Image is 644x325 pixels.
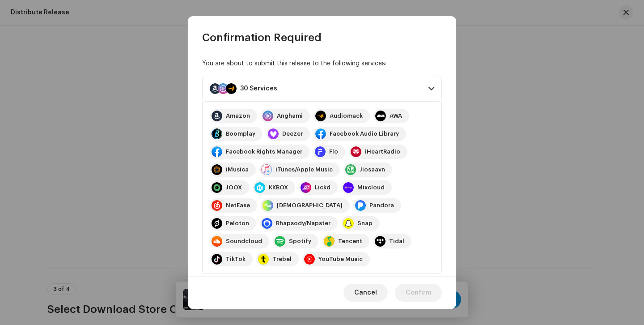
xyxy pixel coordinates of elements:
[330,112,363,120] div: Audiomack
[282,130,303,137] div: Deezer
[226,130,255,137] div: Boomplay
[338,238,362,245] div: Tencent
[357,184,385,191] div: Mixcloud
[289,238,311,245] div: Spotify
[390,112,402,120] div: AWA
[329,148,338,155] div: Flo
[406,284,431,302] span: Confirm
[315,184,330,191] div: Lickd
[226,184,242,191] div: JOOX
[354,284,377,302] span: Cancel
[269,184,288,191] div: KKBOX
[202,59,442,68] div: You are about to submit this release to the following services:
[226,112,250,120] div: Amazon
[226,166,249,173] div: iMusica
[318,256,363,263] div: YouTube Music
[275,166,333,173] div: iTunes/Apple Music
[276,220,330,227] div: Rhapsody/Napster
[226,256,246,263] div: TikTok
[240,85,277,92] div: 30 Services
[202,30,322,45] span: Confirmation Required
[343,284,388,302] button: Cancel
[277,202,343,209] div: [DEMOGRAPHIC_DATA]
[226,148,302,155] div: Facebook Rights Manager
[330,130,399,137] div: Facebook Audio Library
[395,284,442,302] button: Confirm
[389,238,404,245] div: Tidal
[202,76,442,102] p-accordion-header: 30 Services
[360,166,385,173] div: Jiosaavn
[277,112,303,120] div: Anghami
[369,202,394,209] div: Pandora
[226,220,249,227] div: Peloton
[272,256,292,263] div: Trebel
[365,148,400,155] div: iHeartRadio
[357,220,373,227] div: Snap
[226,238,262,245] div: Soundcloud
[202,102,442,274] p-accordion-content: 30 Services
[226,202,250,209] div: NetEase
